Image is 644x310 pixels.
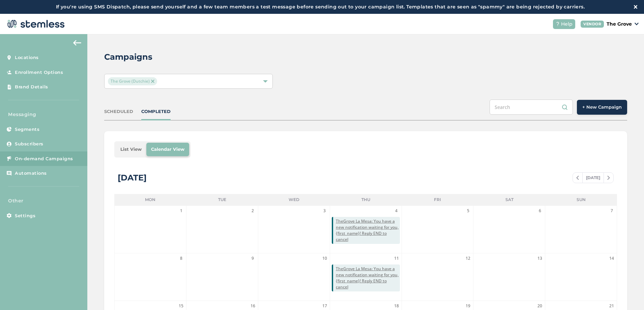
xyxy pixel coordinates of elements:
img: icon-help-white-03924b79.svg [556,22,560,26]
span: The Grove (Dutchie) [108,77,157,85]
li: Calendar View [146,143,189,156]
img: icon-close-accent-8a337256.svg [151,80,154,83]
span: Brand Details [15,84,48,90]
span: Enrollment Options [15,69,63,76]
span: Automations [15,170,47,177]
span: Settings [15,213,35,219]
button: + New Campaign [577,100,627,115]
span: Locations [15,54,39,61]
input: Search [490,100,573,115]
span: On-demand Campaigns [15,156,73,162]
img: icon-arrow-back-accent-c549486e.svg [73,40,81,46]
img: icon_down-arrow-small-66adaf34.svg [635,23,639,25]
img: logo-dark-0685b13c.svg [5,17,65,31]
h2: Campaigns [104,51,152,63]
span: Subscribers [15,141,43,147]
div: SCHEDULED [104,108,133,115]
label: If you're using SMS Dispatch, please send yourself and a few team members a test message before s... [7,3,634,10]
p: The Grove [607,21,632,28]
img: icon-close-white-1ed751a3.svg [634,5,637,8]
li: List View [116,143,146,156]
span: Help [561,21,573,28]
iframe: Chat Widget [610,278,644,310]
span: Segments [15,126,39,133]
span: + New Campaign [582,104,622,111]
div: VENDOR [581,21,604,28]
div: COMPLETED [141,108,171,115]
